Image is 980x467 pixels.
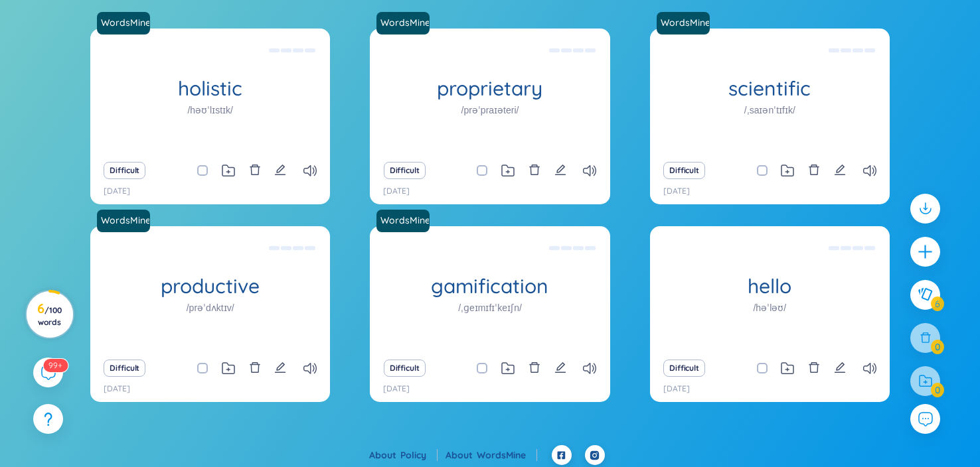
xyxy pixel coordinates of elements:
[461,103,519,117] h1: /prəˈpraɪəteri/
[96,214,151,227] a: WordsMine
[808,362,820,373] span: delete
[274,359,286,377] button: edit
[104,185,130,198] p: [DATE]
[808,161,820,180] button: delete
[249,359,261,377] button: delete
[554,161,566,180] button: edit
[834,161,846,180] button: edit
[187,300,234,315] h1: /prəˈdʌktɪv/
[663,185,690,198] p: [DATE]
[369,448,438,462] div: About
[375,16,431,29] a: WordsMine
[650,77,890,100] h1: scientific
[446,448,537,462] div: About
[663,360,705,377] button: Difficult
[529,161,540,180] button: delete
[834,359,846,377] button: edit
[529,362,540,373] span: delete
[38,305,62,327] span: / 100 words
[97,12,155,34] a: WordsMine
[477,449,537,461] a: WordsMine
[554,359,566,377] button: edit
[90,77,330,100] h1: holistic
[834,164,846,176] span: edit
[370,77,610,100] h1: proprietary
[834,362,846,373] span: edit
[753,300,786,315] h1: /həˈləʊ/
[35,303,64,327] h3: 6
[249,161,261,180] button: delete
[744,103,795,117] h1: /ˌsaɪənˈtɪfɪk/
[249,164,261,176] span: delete
[375,214,431,227] a: WordsMine
[384,360,426,377] button: Difficult
[187,103,233,117] h1: /həʊˈlɪstɪk/
[650,275,890,298] h1: hello
[274,161,286,180] button: edit
[917,243,934,260] span: plus
[370,275,610,298] h1: gamification
[657,12,715,34] a: WordsMine
[655,16,711,29] a: WordsMine
[97,210,155,232] a: WordsMine
[104,360,145,377] button: Difficult
[96,16,151,29] a: WordsMine
[104,383,130,395] p: [DATE]
[274,362,286,373] span: edit
[383,185,410,198] p: [DATE]
[376,210,435,232] a: WordsMine
[529,359,540,377] button: delete
[663,383,690,395] p: [DATE]
[274,164,286,176] span: edit
[458,300,522,315] h1: /ˌɡeɪmɪfɪˈkeɪʃn/
[529,164,540,176] span: delete
[808,359,820,377] button: delete
[104,162,145,179] button: Difficult
[554,362,566,373] span: edit
[43,359,68,372] sup: 578
[808,164,820,176] span: delete
[376,12,435,34] a: WordsMine
[400,449,438,461] a: Policy
[554,164,566,176] span: edit
[90,275,330,298] h1: productive
[384,162,426,179] button: Difficult
[249,362,261,373] span: delete
[663,162,705,179] button: Difficult
[383,383,410,395] p: [DATE]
